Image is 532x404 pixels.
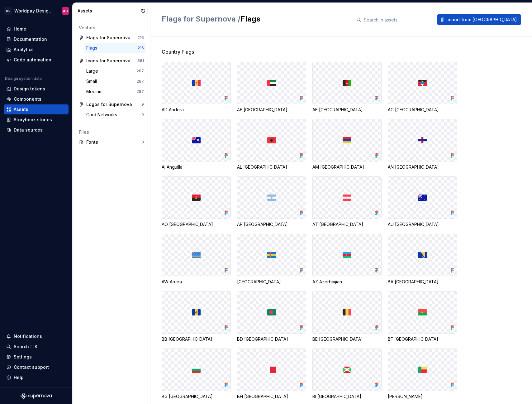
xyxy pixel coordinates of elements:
[361,14,435,25] input: Search in assets...
[14,36,47,42] div: Documentation
[76,56,146,66] a: Icons for Supernova861
[14,364,49,370] div: Contact support
[63,8,68,13] div: AC
[4,373,69,382] button: Help
[84,87,146,97] a: Medium287
[86,89,105,95] div: Medium
[86,112,120,118] div: Card Networks
[162,393,231,400] div: BG [GEOGRAPHIC_DATA]
[79,129,144,135] div: Files
[162,336,231,342] div: BB [GEOGRAPHIC_DATA]
[79,25,144,31] div: Vectors
[237,393,306,400] div: BH [GEOGRAPHIC_DATA]
[388,336,457,342] div: BF [GEOGRAPHIC_DATA]
[14,117,52,123] div: Storybook stories
[86,101,132,108] div: Logos for Supernova
[237,279,306,285] div: [GEOGRAPHIC_DATA]
[4,352,69,362] a: Settings
[388,221,457,228] div: AU [GEOGRAPHIC_DATA]
[162,107,231,113] div: AD Andora
[14,333,42,339] div: Notifications
[21,393,52,399] svg: Supernova Logo
[4,362,69,372] button: Contact support
[312,221,382,228] div: AT [GEOGRAPHIC_DATA]
[14,354,32,360] div: Settings
[162,14,346,24] h2: Flags
[141,112,144,117] div: 9
[388,279,457,285] div: BA [GEOGRAPHIC_DATA]
[312,107,382,113] div: AF [GEOGRAPHIC_DATA]
[78,8,139,14] div: Assets
[76,33,146,43] a: Flags for Supernova216
[86,45,100,51] div: Flags
[14,86,45,92] div: Design tokens
[4,104,69,114] a: Assets
[1,4,71,17] button: WDWorldpay Design SystemAC
[84,76,146,86] a: Small287
[5,76,42,81] div: Design system data
[4,331,69,341] button: Notifications
[4,45,69,55] a: Analytics
[137,46,144,50] div: 216
[312,164,382,170] div: AM [GEOGRAPHIC_DATA]
[137,58,144,63] div: 861
[237,336,306,342] div: BD [GEOGRAPHIC_DATA]
[14,57,51,63] div: Code automation
[141,102,144,107] div: 9
[136,69,144,74] div: 287
[84,110,146,120] a: Card Networks9
[4,55,69,65] a: Code automation
[86,35,131,41] div: Flags for Supernova
[237,164,306,170] div: AL [GEOGRAPHIC_DATA]
[4,7,12,15] div: WD
[237,107,306,113] div: AE [GEOGRAPHIC_DATA]
[136,89,144,94] div: 287
[86,58,131,64] div: Icons for Supernova
[4,84,69,94] a: Design tokens
[4,115,69,125] a: Storybook stories
[86,68,101,74] div: Large
[137,35,144,40] div: 216
[76,137,146,147] a: Fonts3
[84,43,146,53] a: Flags216
[388,107,457,113] div: AG [GEOGRAPHIC_DATA]
[84,66,146,76] a: Large287
[14,106,28,113] div: Assets
[14,127,43,133] div: Data sources
[14,26,26,32] div: Home
[388,164,457,170] div: AN [GEOGRAPHIC_DATA]
[388,393,457,400] div: [PERSON_NAME]
[162,164,231,170] div: AI Anguilla
[312,393,382,400] div: BI [GEOGRAPHIC_DATA]
[141,140,144,145] div: 3
[162,48,194,55] span: Country Flags
[446,17,517,23] span: Import from [GEOGRAPHIC_DATA]
[4,34,69,44] a: Documentation
[4,125,69,135] a: Data sources
[162,221,231,228] div: AO [GEOGRAPHIC_DATA]
[237,221,306,228] div: AR [GEOGRAPHIC_DATA]
[162,14,240,23] span: Flags for Supernova /
[136,79,144,84] div: 287
[14,96,41,102] div: Components
[312,279,382,285] div: AZ Azerbaijian
[14,374,24,381] div: Help
[14,8,54,14] div: Worldpay Design System
[4,94,69,104] a: Components
[14,344,37,350] div: Search ⌘K
[76,99,146,109] a: Logos for Supernova9
[86,139,141,145] div: Fonts
[4,342,69,352] button: Search ⌘K
[162,279,231,285] div: AW Aruba
[86,78,99,84] div: Small
[14,46,34,53] div: Analytics
[312,336,382,342] div: BE [GEOGRAPHIC_DATA]
[4,24,69,34] a: Home
[437,14,521,25] button: Import from [GEOGRAPHIC_DATA]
